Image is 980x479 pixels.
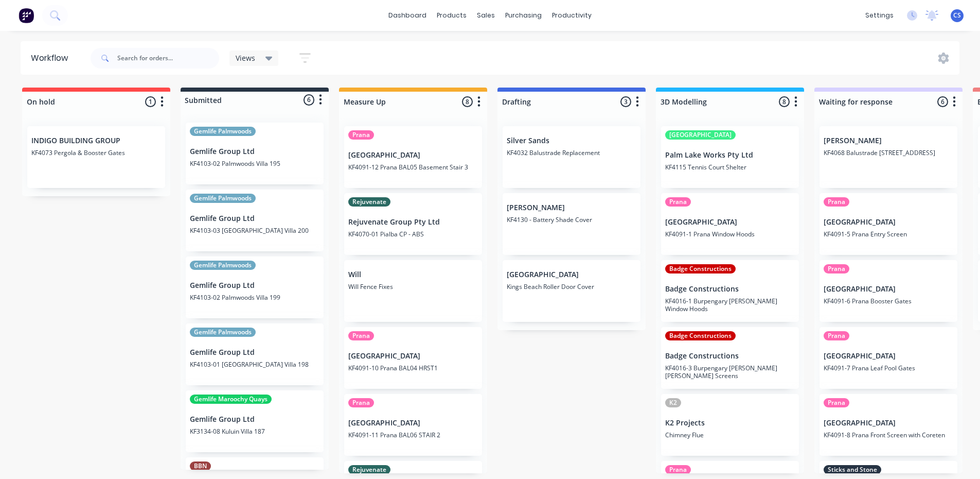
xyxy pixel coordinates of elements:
[472,8,500,23] div: sales
[503,193,640,255] div: [PERSON_NAME]KF4130 - Battery Shade Cover
[824,285,953,294] p: [GEOGRAPHIC_DATA]
[348,163,478,171] p: KF4091-12 Prana BAL05 Basement Stair 3
[665,218,795,227] p: [GEOGRAPHIC_DATA]
[186,190,324,251] div: Gemlife PalmwoodsGemlife Group LtdKF4103-03 [GEOGRAPHIC_DATA] Villa 200
[190,415,319,424] p: Gemlife Group Ltd
[824,419,953,427] p: [GEOGRAPHIC_DATA]
[507,136,636,145] p: Silver Sands
[665,285,795,294] p: Badge Constructions
[665,197,691,207] div: Prana
[31,136,161,145] p: INDIGO BUILDING GROUP
[190,461,211,471] div: BBN
[824,352,953,361] p: [GEOGRAPHIC_DATA]
[186,323,324,385] div: Gemlife PalmwoodsGemlife Group LtdKF4103-01 [GEOGRAPHIC_DATA] Villa 198
[819,327,957,389] div: Prana[GEOGRAPHIC_DATA]KF4091-7 Prana Leaf Pool Gates
[665,465,691,474] div: Prana
[860,8,899,23] div: settings
[348,465,390,474] div: Rejuvenate
[824,136,953,145] p: [PERSON_NAME]
[383,8,432,23] a: dashboard
[344,394,482,456] div: Prana[GEOGRAPHIC_DATA]KF4091-11 Prana BAL06 STAIR 2
[953,11,961,20] span: CS
[344,193,482,255] div: RejuvenateRejuvenate Group Pty LtdKF4070-01 Pialba CP - ABS
[665,431,795,439] p: Chimney Flue
[824,218,953,227] p: [GEOGRAPHIC_DATA]
[819,394,957,456] div: Prana[GEOGRAPHIC_DATA]KF4091-8 Prana Front Screen with Coreten
[27,126,165,188] div: INDIGO BUILDING GROUPKF4073 Pergola & Booster Gates
[190,281,319,290] p: Gemlife Group Ltd
[348,151,478,160] p: [GEOGRAPHIC_DATA]
[344,327,482,389] div: Prana[GEOGRAPHIC_DATA]KF4091-10 Prana BAL04 HRST1
[824,230,953,238] p: KF4091-5 Prana Entry Screen
[31,149,161,157] p: KF4073 Pergola & Booster Gates
[117,48,219,69] input: Search for orders...
[824,398,849,407] div: Prana
[190,427,319,435] p: KF3134-08 Kuluin Villa 187
[824,364,953,372] p: KF4091-7 Prana Leaf Pool Gates
[190,214,319,223] p: Gemlife Group Ltd
[190,348,319,357] p: Gemlife Group Ltd
[665,297,795,313] p: KF4016-1 Burpengary [PERSON_NAME] Window Hoods
[661,126,799,188] div: [GEOGRAPHIC_DATA]Palm Lake Works Pty LtdKF4115 Tennis Court Shelter
[186,390,324,452] div: Gemlife Maroochy QuaysGemlife Group LtdKF3134-08 Kuluin Villa 187
[348,331,374,340] div: Prana
[824,149,953,157] p: KF4068 Balustrade [STREET_ADDRESS]
[824,331,849,340] div: Prana
[348,364,478,372] p: KF4091-10 Prana BAL04 HRST1
[432,8,472,23] div: products
[236,53,255,63] span: Views
[186,256,324,318] div: Gemlife PalmwoodsGemlife Group LtdKF4103-02 Palmwoods Villa 199
[190,147,319,156] p: Gemlife Group Ltd
[348,398,374,407] div: Prana
[665,364,795,380] p: KF4016-3 Burpengary [PERSON_NAME] [PERSON_NAME] Screens
[819,193,957,255] div: Prana[GEOGRAPHIC_DATA]KF4091-5 Prana Entry Screen
[503,260,640,322] div: [GEOGRAPHIC_DATA]Kings Beach Roller Door Cover
[503,126,640,188] div: Silver SandsKF4032 Balustrade Replacement
[344,126,482,188] div: Prana[GEOGRAPHIC_DATA]KF4091-12 Prana BAL05 Basement Stair 3
[661,327,799,389] div: Badge ConstructionsBadge ConstructionsKF4016-3 Burpengary [PERSON_NAME] [PERSON_NAME] Screens
[190,194,256,203] div: Gemlife Palmwoods
[824,297,953,305] p: KF4091-6 Prana Booster Gates
[824,264,849,273] div: Prana
[507,216,636,224] p: KF4130 - Battery Shade Cover
[665,264,736,273] div: Badge Constructions
[665,163,795,171] p: KF4115 Tennis Court Shelter
[190,160,319,167] p: KF4103-02 Palmwoods Villa 195
[190,261,256,270] div: Gemlife Palmwoods
[190,127,256,136] div: Gemlife Palmwoods
[507,149,636,157] p: KF4032 Balustrade Replacement
[507,270,636,279] p: [GEOGRAPHIC_DATA]
[824,197,849,207] div: Prana
[348,283,478,290] p: Will Fence Fixes
[665,130,736,140] div: [GEOGRAPHIC_DATA]
[348,352,478,361] p: [GEOGRAPHIC_DATA]
[819,260,957,322] div: Prana[GEOGRAPHIC_DATA]KF4091-6 Prana Booster Gates
[31,52,73,64] div: Workflow
[665,331,736,340] div: Badge Constructions
[507,283,636,290] p: Kings Beach Roller Door Cover
[348,270,478,279] p: Will
[348,218,478,227] p: Rejuvenate Group Pty Ltd
[190,328,256,337] div: Gemlife Palmwoods
[190,361,319,368] p: KF4103-01 [GEOGRAPHIC_DATA] Villa 198
[547,8,597,23] div: productivity
[661,193,799,255] div: Prana[GEOGRAPHIC_DATA]KF4091-1 Prana Window Hoods
[824,431,953,439] p: KF4091-8 Prana Front Screen with Coreten
[500,8,547,23] div: purchasing
[190,227,319,234] p: KF4103-03 [GEOGRAPHIC_DATA] Villa 200
[190,395,272,404] div: Gemlife Maroochy Quays
[344,260,482,322] div: WillWill Fence Fixes
[507,203,636,212] p: [PERSON_NAME]
[661,260,799,322] div: Badge ConstructionsBadge ConstructionsKF4016-1 Burpengary [PERSON_NAME] Window Hoods
[186,123,324,184] div: Gemlife PalmwoodsGemlife Group LtdKF4103-02 Palmwoods Villa 195
[190,294,319,301] p: KF4103-02 Palmwoods Villa 199
[348,230,478,238] p: KF4070-01 Pialba CP - ABS
[348,197,390,207] div: Rejuvenate
[19,8,34,23] img: Factory
[348,419,478,427] p: [GEOGRAPHIC_DATA]
[665,151,795,160] p: Palm Lake Works Pty Ltd
[665,398,681,407] div: K2
[348,130,374,140] div: Prana
[665,230,795,238] p: KF4091-1 Prana Window Hoods
[665,352,795,361] p: Badge Constructions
